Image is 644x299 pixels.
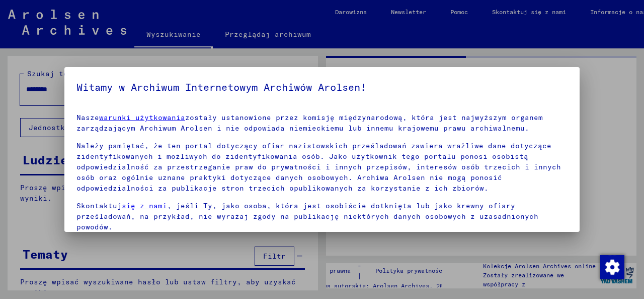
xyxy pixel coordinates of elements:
p: Skontaktuj , jeśli Ty, jako osoba, która jest osobiście dotknięta lub jako krewny ofiary prześlad... [76,201,568,232]
div: Zmiana zgody [600,255,624,279]
h5: Witamy w Archiwum Internetowym Archiwów Arolsen! [76,79,568,95]
a: warunki użytkowania [99,113,185,122]
img: Zmiana zgody [600,255,624,279]
p: Nasze zostały ustanowione przez komisję międzynarodową, która jest najwyższym organem zarządzając... [76,112,568,134]
p: Należy pamiętać, że ten portal dotyczący ofiar nazistowskich prześladowań zawiera wrażliwe dane d... [76,141,568,194]
a: się z nami [122,201,167,210]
